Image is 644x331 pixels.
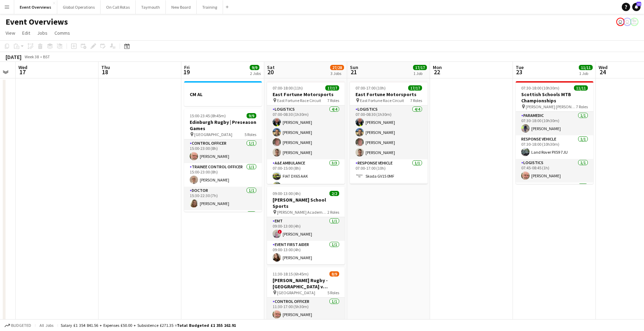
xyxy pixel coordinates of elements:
[267,298,345,321] app-card-role: Control Officer1/111:30-17:00 (5h30m)[PERSON_NAME]
[408,85,422,91] span: 17/17
[37,30,48,36] span: Jobs
[101,0,136,14] button: On Call Rotas
[278,230,282,234] span: !
[184,91,262,97] h3: CM AL
[277,210,327,215] span: [PERSON_NAME] Academy Playing Fields
[277,98,321,103] span: East Fortune Race Circuit
[433,64,442,70] span: Mon
[52,28,73,37] a: Comms
[599,64,608,70] span: Wed
[330,65,344,70] span: 27/28
[329,271,339,277] span: 8/9
[273,85,303,91] span: 07:00-18:00 (11h)
[136,0,166,14] button: Taymouth
[166,0,197,14] button: New Board
[247,113,256,118] span: 9/9
[267,187,345,264] app-job-card: 09:00-13:00 (4h)2/2[PERSON_NAME] School Sports [PERSON_NAME] Academy Playing Fields2 RolesEMT1/10...
[267,159,345,203] app-card-role: A&E Ambulance3/307:00-15:00 (8h)FIAT DX65 AAKRenault LV15 GHA
[34,28,50,37] a: Jobs
[22,30,30,36] span: Edit
[267,241,345,264] app-card-role: Event First Aider1/109:00-13:00 (4h)[PERSON_NAME]
[100,68,110,76] span: 18
[266,68,275,76] span: 20
[250,65,259,70] span: 9/9
[516,159,593,183] app-card-role: Logistics1/107:45-08:45 (1h)[PERSON_NAME]
[516,135,593,159] app-card-role: Response Vehicle1/107:30-18:00 (10h30m)Land Rover PX59 7JU
[38,323,55,328] span: All jobs
[267,217,345,241] app-card-role: EMT1/109:00-13:00 (4h)![PERSON_NAME]
[23,54,40,59] span: Week 38
[350,91,428,97] h3: East Fortune Motorsports
[183,68,190,76] span: 19
[330,71,344,76] div: 3 Jobs
[576,104,588,109] span: 7 Roles
[54,30,70,36] span: Comms
[574,85,588,91] span: 11/11
[57,0,101,14] button: Global Operations
[630,18,638,26] app-user-avatar: Operations Manager
[598,68,608,76] span: 24
[516,64,524,70] span: Tue
[636,2,641,6] span: 12
[410,98,422,103] span: 7 Roles
[432,68,442,76] span: 22
[360,98,404,103] span: East Fortune Race Circuit
[267,64,275,70] span: Sat
[11,323,31,328] span: Budgeted
[273,191,301,196] span: 09:00-13:00 (4h)
[17,68,27,76] span: 17
[101,64,110,70] span: Thu
[616,18,625,26] app-user-avatar: Jackie Tolland
[327,98,339,103] span: 7 Roles
[632,3,641,11] a: 12
[197,0,223,14] button: Training
[350,64,358,70] span: Sun
[19,28,33,37] a: Edit
[184,81,262,106] app-job-card: CM AL
[325,85,339,91] span: 17/17
[413,71,427,76] div: 1 Job
[6,17,68,27] h1: Event Overviews
[273,271,309,277] span: 11:30-18:15 (6h45m)
[267,197,345,209] h3: [PERSON_NAME] School Sports
[184,139,262,163] app-card-role: Control Officer1/115:00-23:00 (8h)[PERSON_NAME]
[244,132,256,137] span: 5 Roles
[3,322,32,329] button: Budgeted
[521,85,559,91] span: 07:30-18:00 (10h30m)
[350,159,428,183] app-card-role: Response Vehicle1/107:00-17:00 (10h)Skoda GV15 0MF
[14,0,57,14] button: Event Overviews
[329,191,339,196] span: 2/2
[190,113,226,118] span: 15:00-23:45 (8h45m)
[184,187,262,210] app-card-role: Doctor1/115:30-22:30 (7h)[PERSON_NAME]
[6,53,22,60] div: [DATE]
[516,112,593,135] app-card-role: Paramedic1/107:30-18:00 (10h30m)[PERSON_NAME]
[3,28,18,37] a: View
[267,91,345,97] h3: East Fortune Motorsports
[516,81,593,184] app-job-card: 07:30-18:00 (10h30m)11/11Scottish Schools MTB Championships [PERSON_NAME] [PERSON_NAME]7 RolesPar...
[267,81,345,184] app-job-card: 07:00-18:00 (11h)17/17East Fortune Motorsports East Fortune Race Circuit7 RolesLogistics4/407:00-...
[579,71,592,76] div: 1 Job
[267,105,345,159] app-card-role: Logistics4/407:00-08:30 (1h30m)[PERSON_NAME][PERSON_NAME][PERSON_NAME][PERSON_NAME]
[515,68,524,76] span: 23
[184,109,262,212] app-job-card: 15:00-23:45 (8h45m)9/9Edinburgh Rugby | Preseason Games [GEOGRAPHIC_DATA]5 RolesControl Officer1/...
[516,91,593,104] h3: Scottish Schools MTB Championships
[184,163,262,187] app-card-role: Trainee Control Officer1/115:00-23:00 (8h)[PERSON_NAME]
[350,81,428,184] app-job-card: 07:00-17:00 (10h)17/17East Fortune Motorsports East Fortune Race Circuit7 RolesLogistics4/407:00-...
[6,30,15,36] span: View
[250,71,261,76] div: 2 Jobs
[355,85,386,91] span: 07:00-17:00 (10h)
[184,119,262,131] h3: Edinburgh Rugby | Preseason Games
[327,290,339,295] span: 5 Roles
[579,65,593,70] span: 11/11
[177,323,236,328] span: Total Budgeted £1 355 162.91
[267,277,345,290] h3: [PERSON_NAME] Rugby - [GEOGRAPHIC_DATA] v [GEOGRAPHIC_DATA][PERSON_NAME] - Varsity Match
[413,65,427,70] span: 17/17
[277,290,315,295] span: [GEOGRAPHIC_DATA]
[516,183,593,236] app-card-role: Advanced First Aider4/4
[43,54,50,59] div: BST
